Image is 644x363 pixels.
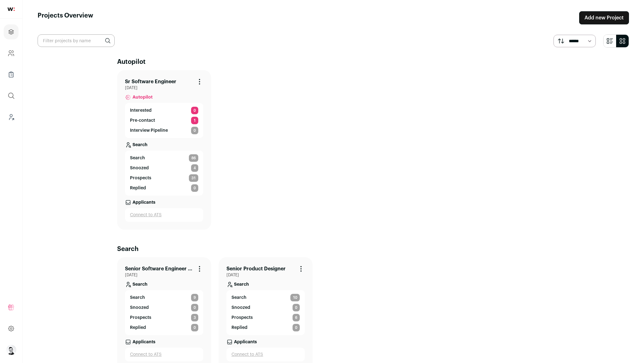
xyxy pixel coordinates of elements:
p: Search [132,142,148,148]
span: Autopilot [132,94,153,100]
a: Prospects 31 [130,174,198,182]
a: Snoozed 0 [130,304,198,311]
a: Prospects 6 [231,314,300,321]
button: Project Actions [297,265,305,273]
p: Snoozed [231,304,250,311]
p: Interested [130,107,152,114]
a: Applicants [226,335,305,348]
span: 4 [191,164,198,172]
p: Interview Pipeline [130,127,168,134]
img: 13401752-medium_jpg [6,345,16,355]
p: Replied [231,325,247,331]
button: Project Actions [196,265,203,273]
span: [DATE] [226,273,305,278]
span: 0 [191,107,198,114]
a: Prospects 3 [130,314,198,321]
p: Applicants [234,339,257,345]
p: Snoozed [130,165,149,171]
h2: Search [117,245,549,253]
a: Search 86 [130,154,198,162]
span: 0 [191,127,198,134]
a: Snoozed 4 [130,164,198,172]
p: Pre-contact [130,117,155,124]
h2: Autopilot [117,58,549,66]
a: Applicants [125,335,203,348]
span: 0 [191,304,198,311]
a: Connect to ATS [231,351,300,358]
a: Search 9 [130,294,198,301]
a: Connect to ATS [130,351,198,358]
span: 0 [293,304,300,311]
a: Search [125,138,203,151]
a: Interview Pipeline 0 [130,127,198,134]
p: Replied [130,325,146,331]
a: Snoozed 0 [231,304,300,311]
a: Search 10 [231,294,300,301]
a: Pre-contact 1 [130,117,198,124]
span: Search [130,155,145,161]
a: Company Lists [4,67,18,82]
p: Replied [130,185,146,191]
span: 6 [293,314,300,321]
p: Applicants [132,339,155,345]
a: Connect to ATS [130,212,198,218]
span: 3 [191,314,198,321]
span: Search [231,294,247,301]
p: Applicants [132,199,155,206]
img: wellfound-shorthand-0d5821cbd27db2630d0214b213865d53afaa358527fdda9d0ea32b1df1b89c2c.svg [8,8,15,11]
a: Add new Project [579,11,629,24]
a: Replied 0 [231,324,300,331]
p: Prospects [130,175,151,181]
p: Prospects [130,314,151,321]
a: Interested 0 [130,107,198,114]
a: Company and ATS Settings [4,46,18,61]
a: Search [125,278,203,290]
span: Search [130,294,145,301]
span: 10 [290,294,300,301]
h1: Projects Overview [38,11,93,24]
a: Senior Product Designer [226,265,286,273]
span: [DATE] [125,85,203,90]
p: Prospects [231,314,253,321]
span: 9 [191,294,198,301]
span: 31 [189,174,198,182]
span: [DATE] [125,273,203,278]
input: Filter projects by name [38,34,115,47]
a: Search [226,278,305,290]
span: 0 [293,324,300,331]
span: 0 [191,324,198,331]
a: Leads (Backoffice) [4,110,18,125]
p: Search [234,281,249,288]
p: Search [132,281,148,288]
a: Replied 0 [130,184,198,192]
span: 1 [191,117,198,124]
button: Open dropdown [6,345,16,355]
a: Replied 0 [130,324,198,331]
a: Projects [4,24,18,39]
a: Autopilot [125,90,203,103]
a: Sr Software Engineer [125,78,176,85]
span: 86 [189,154,198,162]
a: Senior Software Engineer - Artificial Intelligence [125,265,193,273]
p: Snoozed [130,304,149,311]
span: 0 [191,184,198,192]
button: Project Actions [196,78,203,85]
a: Applicants [125,196,203,208]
